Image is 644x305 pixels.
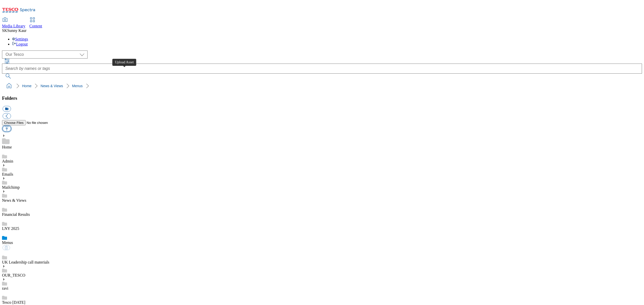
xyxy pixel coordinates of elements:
input: Search by names or tags [2,64,642,74]
a: Menus [2,240,13,245]
a: ravi [2,286,8,290]
a: News & Views [2,198,26,202]
a: Tesco [DATE] [2,300,25,304]
a: Media Library [2,18,25,28]
span: SK [2,28,7,33]
a: News & Views [41,84,63,88]
a: Logout [12,42,28,46]
a: Settings [12,37,28,41]
a: Mailchimp [2,185,20,189]
a: Financial Results [2,212,30,217]
a: Admin [2,159,13,163]
span: Media Library [2,24,25,28]
a: UK Leadership call materials [2,260,49,264]
a: Home [22,84,31,88]
a: OUR_TESCO [2,273,25,277]
span: Sunny Kaur [7,28,26,33]
a: LNY 2025 [2,226,19,231]
h3: Folders [2,95,642,101]
a: Emails [2,172,13,176]
span: Content [29,24,42,28]
a: Home [2,145,12,149]
a: Menus [72,84,83,88]
a: Content [29,18,42,28]
nav: breadcrumb [2,81,642,91]
a: home [5,82,13,90]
